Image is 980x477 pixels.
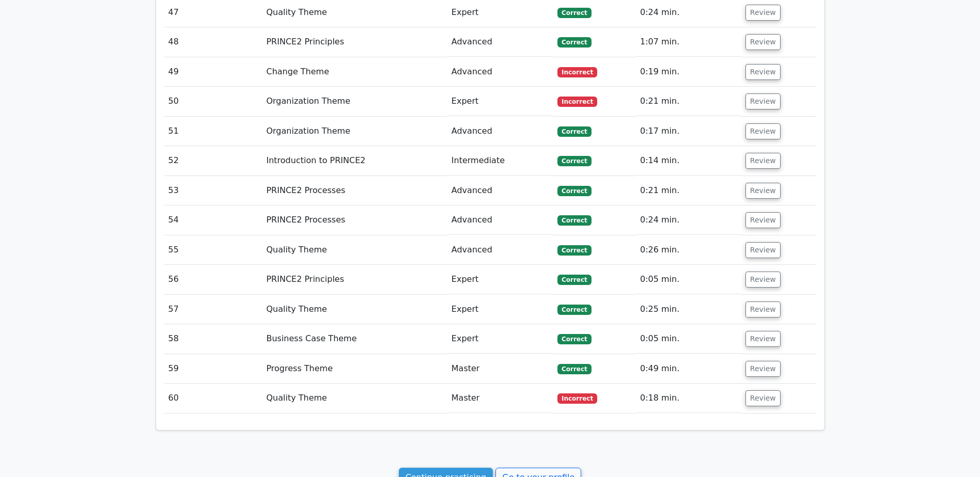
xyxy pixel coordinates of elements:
[262,235,447,265] td: Quality Theme
[636,146,741,176] td: 0:14 min.
[745,212,781,228] button: Review
[447,205,553,235] td: Advanced
[447,384,553,413] td: Master
[447,354,553,384] td: Master
[262,324,447,354] td: Business Case Theme
[745,331,781,347] button: Review
[447,295,553,324] td: Expert
[557,393,597,404] span: Incorrect
[164,235,262,265] td: 55
[745,301,781,317] button: Review
[164,146,262,176] td: 52
[262,295,447,324] td: Quality Theme
[447,27,553,57] td: Advanced
[164,87,262,116] td: 50
[447,176,553,205] td: Advanced
[745,361,781,377] button: Review
[636,205,741,235] td: 0:24 min.
[447,235,553,265] td: Advanced
[557,215,591,226] span: Correct
[636,176,741,205] td: 0:21 min.
[745,64,781,80] button: Review
[636,235,741,265] td: 0:26 min.
[164,295,262,324] td: 57
[636,265,741,294] td: 0:05 min.
[557,67,597,77] span: Incorrect
[447,324,553,354] td: Expert
[557,334,591,344] span: Correct
[636,324,741,354] td: 0:05 min.
[745,183,781,199] button: Review
[164,176,262,205] td: 53
[745,242,781,258] button: Review
[636,295,741,324] td: 0:25 min.
[557,305,591,315] span: Correct
[262,146,447,176] td: Introduction to PRINCE2
[636,354,741,384] td: 0:49 min.
[557,37,591,47] span: Correct
[745,5,781,21] button: Review
[447,87,553,116] td: Expert
[164,27,262,57] td: 48
[745,390,781,406] button: Review
[557,126,591,137] span: Correct
[262,384,447,413] td: Quality Theme
[164,384,262,413] td: 60
[262,27,447,57] td: PRINCE2 Principles
[164,265,262,294] td: 56
[164,57,262,87] td: 49
[164,324,262,354] td: 58
[636,117,741,146] td: 0:17 min.
[745,123,781,139] button: Review
[447,57,553,87] td: Advanced
[164,354,262,384] td: 59
[557,364,591,374] span: Correct
[636,27,741,57] td: 1:07 min.
[557,275,591,285] span: Correct
[557,8,591,18] span: Correct
[447,146,553,176] td: Intermediate
[164,205,262,235] td: 54
[745,153,781,169] button: Review
[164,117,262,146] td: 51
[262,117,447,146] td: Organization Theme
[636,57,741,87] td: 0:19 min.
[262,176,447,205] td: PRINCE2 Processes
[745,272,781,288] button: Review
[557,245,591,256] span: Correct
[262,87,447,116] td: Organization Theme
[557,97,597,107] span: Incorrect
[745,93,781,109] button: Review
[262,265,447,294] td: PRINCE2 Principles
[636,87,741,116] td: 0:21 min.
[557,156,591,166] span: Correct
[262,57,447,87] td: Change Theme
[557,186,591,196] span: Correct
[447,265,553,294] td: Expert
[262,205,447,235] td: PRINCE2 Processes
[745,34,781,50] button: Review
[262,354,447,384] td: Progress Theme
[636,384,741,413] td: 0:18 min.
[447,117,553,146] td: Advanced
